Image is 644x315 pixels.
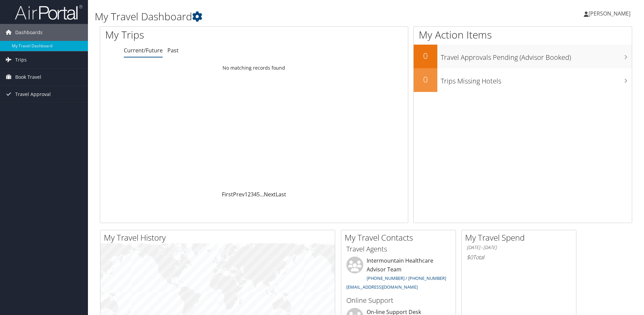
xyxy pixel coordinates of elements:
[245,191,248,198] a: 1
[257,191,260,198] a: 5
[441,73,632,86] h3: Trips Missing Hotels
[254,191,257,198] a: 4
[343,257,454,293] li: Intermountain Healthcare Advisor Team
[467,244,571,251] h6: [DATE] - [DATE]
[414,74,437,85] h2: 0
[589,10,630,17] span: [PERSON_NAME]
[260,191,264,198] span: …
[367,275,446,281] a: [PHONE_NUMBER] / [PHONE_NUMBER]
[346,284,418,290] a: [EMAIL_ADDRESS][DOMAIN_NAME]
[95,9,456,24] h1: My Travel Dashboard
[414,28,632,42] h1: My Action Items
[264,191,276,198] a: Next
[233,191,245,198] a: Prev
[222,191,233,198] a: First
[105,28,275,42] h1: My Trips
[15,24,43,41] span: Dashboards
[467,253,473,261] span: $0
[248,191,251,198] a: 2
[167,47,179,54] a: Past
[346,296,451,305] h3: Online Support
[15,86,51,103] span: Travel Approval
[584,3,637,24] a: [PERSON_NAME]
[251,191,254,198] a: 3
[465,232,576,243] h2: My Travel Spend
[414,50,437,62] h2: 0
[15,51,27,68] span: Trips
[104,232,335,243] h2: My Travel History
[100,62,408,74] td: No matching records found
[467,253,571,261] h6: Total
[441,49,632,62] h3: Travel Approvals Pending (Advisor Booked)
[346,244,451,254] h3: Travel Agents
[15,69,41,86] span: Book Travel
[414,45,632,68] a: 0Travel Approvals Pending (Advisor Booked)
[414,68,632,92] a: 0Trips Missing Hotels
[15,4,83,20] img: airportal-logo.png
[124,47,163,54] a: Current/Future
[276,191,286,198] a: Last
[345,232,456,243] h2: My Travel Contacts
